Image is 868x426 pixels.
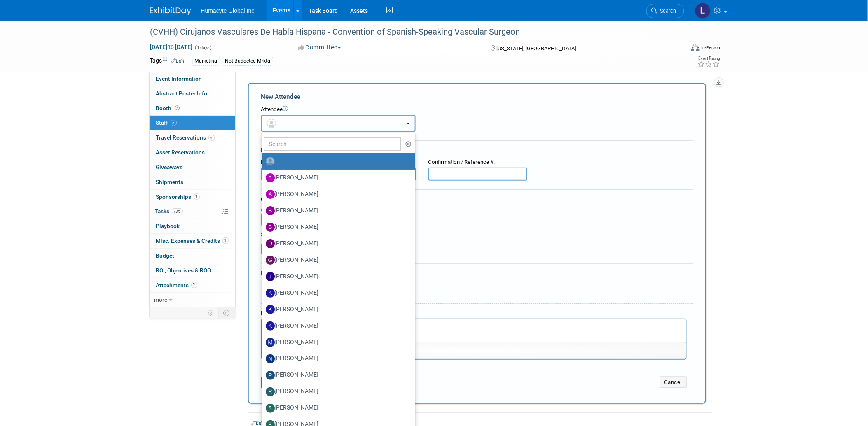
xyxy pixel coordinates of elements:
[646,4,684,18] a: Search
[266,305,275,314] img: K.jpg
[261,269,693,277] div: Misc. Attachments & Notes
[150,130,235,145] a: Travel Reservations6
[150,101,235,116] a: Booth
[171,120,177,126] span: 5
[156,237,229,244] span: Misc. Expenses & Credits
[150,190,235,204] a: Sponsorships1
[208,135,215,141] span: 6
[266,354,275,363] img: N.jpg
[691,44,700,51] img: Format-Inperson.png
[150,263,235,278] a: ROI, Objectives & ROO
[261,310,687,317] div: Notes
[266,190,275,199] img: A.jpg
[266,387,275,396] img: R.jpg
[261,106,693,114] div: Attendee
[204,307,219,318] td: Personalize Event Tab Strip
[156,149,205,156] span: Asset Reservations
[156,252,175,259] span: Budget
[266,223,275,232] img: B.jpg
[155,208,183,214] span: Tasks
[266,352,407,365] label: [PERSON_NAME]
[266,336,407,349] label: [PERSON_NAME]
[174,105,182,111] span: Booth not reserved yet
[266,239,275,248] img: D.jpg
[222,237,229,244] span: 1
[264,137,402,151] input: Search
[660,377,687,388] button: Cancel
[156,193,200,200] span: Sponsorships
[223,57,273,65] div: Not Budgeted-Mrktg
[701,44,720,51] div: In-Person
[266,321,275,331] img: K.jpg
[150,175,235,189] a: Shipments
[266,221,407,234] label: [PERSON_NAME]
[266,188,407,201] label: [PERSON_NAME]
[262,319,686,342] iframe: Rich Text Area
[172,208,183,214] span: 73%
[150,7,191,15] img: ExhibitDay
[497,45,576,51] span: [US_STATE], [GEOGRAPHIC_DATA]
[150,234,235,248] a: Misc. Expenses & Credits1
[251,420,265,426] a: Edit
[156,119,177,126] span: Staff
[266,319,407,333] label: [PERSON_NAME]
[266,173,275,182] img: A.jpg
[150,116,235,130] a: Staff5
[194,45,212,50] span: (4 days)
[266,286,407,300] label: [PERSON_NAME]
[695,3,711,19] img: Linda Hamilton
[191,282,197,288] span: 2
[150,204,235,219] a: Tasks73%
[150,145,235,160] a: Asset Reservations
[266,206,275,215] img: B.jpg
[266,254,407,267] label: [PERSON_NAME]
[156,90,208,97] span: Abstract Poster Info
[150,56,185,66] td: Tags
[150,293,235,307] a: more
[266,371,275,380] img: P.jpg
[266,256,275,265] img: G.jpg
[636,43,721,55] div: Event Format
[156,223,180,229] span: Playbook
[266,204,407,217] label: [PERSON_NAME]
[156,134,215,141] span: Travel Reservations
[171,58,185,64] a: Edit
[428,158,527,166] div: Confirmation / Reference #:
[150,278,235,293] a: Attachments2
[657,8,676,14] span: Search
[266,289,275,298] img: K.jpg
[266,237,407,250] label: [PERSON_NAME]
[266,369,407,382] label: [PERSON_NAME]
[218,307,235,318] td: Toggle Event Tabs
[147,25,672,40] div: (CVHH) Cirujanos Vasculares De Habla Hispana - Convention of Spanish-Speaking Vascular Surgeon
[266,272,275,281] img: J.jpg
[156,267,211,274] span: ROI, Objectives & ROO
[266,157,275,166] img: Unassigned-User-Icon.png
[154,296,168,303] span: more
[266,171,407,184] label: [PERSON_NAME]
[261,146,693,154] div: Registration / Ticket Info (optional)
[150,43,193,51] span: [DATE] [DATE]
[156,179,184,185] span: Shipments
[156,164,183,170] span: Giveaways
[266,303,407,316] label: [PERSON_NAME]
[266,270,407,283] label: [PERSON_NAME]
[150,86,235,101] a: Abstract Poster Info
[697,56,720,61] div: Event Rating
[266,385,407,398] label: [PERSON_NAME]
[150,160,235,175] a: Giveaways
[150,249,235,263] a: Budget
[266,404,275,413] img: S.jpg
[266,338,275,347] img: M.jpg
[266,402,407,415] label: [PERSON_NAME]
[150,219,235,233] a: Playbook
[156,105,182,112] span: Booth
[261,196,693,204] div: Cost:
[194,193,200,200] span: 1
[156,75,202,82] span: Event Information
[261,92,693,101] div: New Attendee
[156,282,197,289] span: Attachments
[192,57,220,65] div: Marketing
[295,43,344,52] button: Committed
